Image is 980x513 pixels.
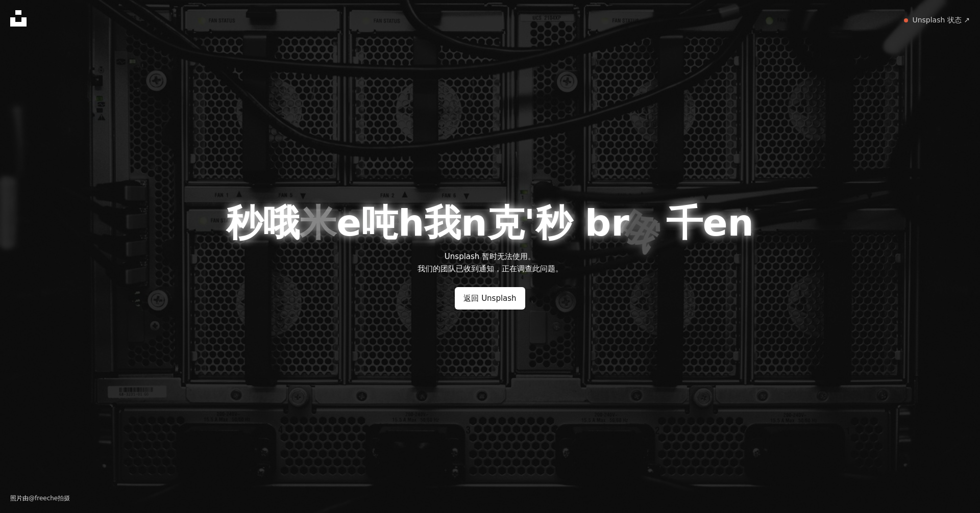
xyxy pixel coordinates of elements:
[398,201,424,244] font: h
[912,15,970,25] a: Unsplash 状态 ↗
[611,201,629,244] font: r
[487,201,524,244] font: 克
[964,16,970,24] font: ↗
[461,201,487,244] font: n
[361,201,398,244] font: 吨
[703,201,728,244] font: e
[10,495,29,502] font: 照片由
[418,264,563,273] font: 我们的团队已收到通知，正在调查此问题。
[585,201,611,244] font: b
[728,201,754,244] font: n
[226,203,754,242] h1: 有东西坏了
[612,203,666,260] font: 哦
[524,201,535,244] font: '
[226,201,263,244] font: 秒
[912,16,961,24] font: Unsplash 状态
[29,495,70,502] a: @freeche拍摄
[445,252,535,261] font: Unsplash 暂时无法使用。
[535,201,572,244] font: 秒
[263,201,300,244] font: 哦
[463,294,516,303] font: 返回 Unsplash
[424,201,461,244] font: 我
[336,201,361,244] font: e
[666,201,703,244] font: 千
[300,201,336,244] font: 米
[455,287,525,310] a: 返回 Unsplash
